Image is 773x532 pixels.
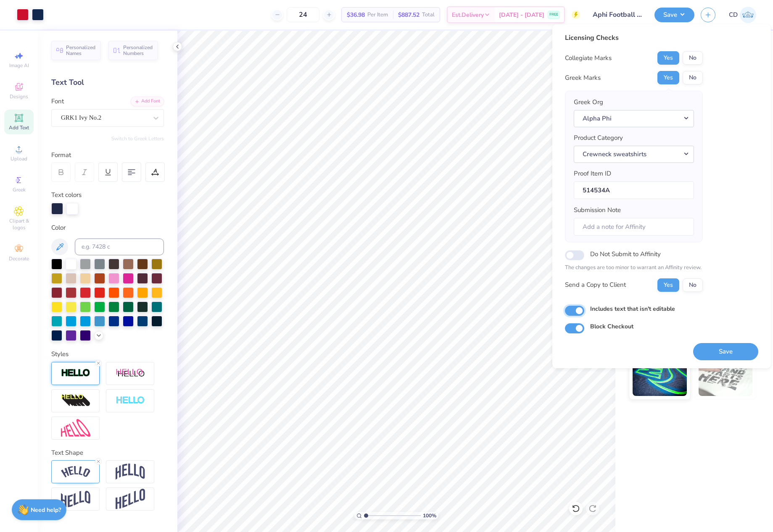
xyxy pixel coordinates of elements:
img: Flag [61,491,90,507]
button: No [683,51,703,65]
label: Block Checkout [590,322,633,331]
button: Yes [657,51,679,65]
img: Shadow [116,368,145,379]
img: Stroke [61,368,90,378]
button: Crewneck sweatshirts [574,146,694,163]
div: Greek Marks [565,73,601,83]
p: The changes are too minor to warrant an Affinity review. [565,264,703,272]
img: Rise [116,489,145,509]
span: Upload [11,155,27,162]
div: Collegiate Marks [565,53,612,63]
button: Save [654,8,694,22]
label: Do Not Submit to Affinity [590,249,661,259]
input: Add a note for Affinity [574,218,694,236]
button: Save [693,343,758,360]
span: $36.98 [347,10,365,19]
button: No [683,278,703,292]
span: Designs [10,93,28,100]
div: Text Shape [51,448,164,458]
button: No [683,71,703,84]
input: Untitled Design [586,6,648,23]
strong: Need help? [31,506,61,514]
img: Water based Ink [699,354,753,396]
label: Font [51,97,64,106]
label: Submission Note [574,205,621,215]
span: Per Item [367,10,388,19]
span: FREE [549,12,558,18]
img: Free Distort [61,419,90,437]
img: Glow in the Dark Ink [633,354,687,396]
div: Styles [51,349,164,359]
label: Product Category [574,133,623,143]
span: Personalized Numbers [123,45,153,56]
span: [DATE] - [DATE] [499,10,544,19]
button: Yes [657,278,679,292]
input: e.g. 7428 c [75,238,164,255]
span: Decorate [9,255,29,262]
img: Arc [61,466,90,477]
button: Switch to Greek Letters [111,135,164,142]
div: Send a Copy to Client [565,280,626,290]
span: Add Text [9,124,29,131]
span: 100 % [423,512,436,519]
span: Personalized Names [66,45,96,56]
input: – – [287,7,319,22]
img: Arch [116,464,145,480]
img: Negative Space [116,396,145,406]
div: Licensing Checks [565,33,703,43]
span: Image AI [9,62,29,69]
div: Color [51,223,164,233]
div: Text Tool [51,77,164,88]
img: 3d Illusion [61,394,90,407]
div: Format [51,150,165,160]
span: Total [422,10,435,19]
button: Alpha Phi [574,110,694,127]
span: Clipart & logos [4,218,34,231]
img: Cedric Diasanta [740,7,756,23]
span: Greek [13,186,26,193]
div: Add Font [131,97,164,106]
label: Includes text that isn't editable [590,304,675,313]
label: Text colors [51,190,82,200]
button: Yes [657,71,679,84]
label: Greek Org [574,97,603,107]
span: CD [729,10,738,20]
span: Est. Delivery [452,10,484,19]
span: $887.52 [398,10,419,19]
a: CD [729,7,756,23]
label: Proof Item ID [574,169,611,178]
